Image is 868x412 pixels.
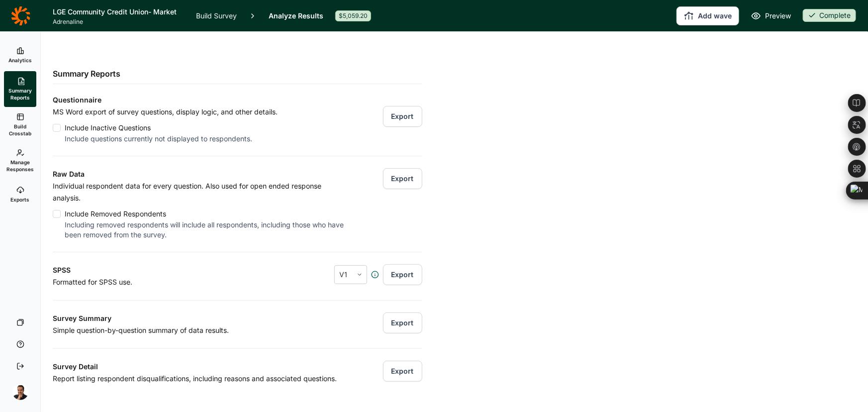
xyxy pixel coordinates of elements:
[676,6,739,25] button: Add wave
[383,312,422,333] button: Export
[53,180,349,204] p: Individual respondent data for every question. Also used for open ended response analysis.
[803,9,856,22] div: Complete
[53,94,422,106] h3: Questionnaire
[383,264,422,285] button: Export
[53,312,361,324] h3: Survey Summary
[383,168,422,189] button: Export
[383,106,422,127] button: Export
[53,6,184,18] h1: LGE Community Credit Union- Market
[4,179,36,210] a: Exports
[53,106,278,118] p: MS Word export of survey questions, display logic, and other details.
[6,159,34,173] span: Manage Responses
[12,384,28,400] img: amg06m4ozjtcyqqhuw5b.png
[53,264,281,276] h3: SPSS
[4,143,36,179] a: Manage Responses
[11,196,30,203] span: Exports
[751,10,791,22] a: Preview
[4,39,36,71] a: Analytics
[53,361,361,373] h3: Survey Detail
[8,123,32,137] span: Build Crosstab
[65,134,278,144] div: Include questions currently not displayed to respondents.
[4,107,36,143] a: Build Crosstab
[53,373,361,385] p: Report listing respondent disqualifications, including reasons and associated questions.
[53,276,281,288] p: Formatted for SPSS use.
[53,168,349,180] h3: Raw Data
[765,10,791,22] span: Preview
[8,57,32,64] span: Analytics
[53,324,361,336] p: Simple question-by-question summary of data results.
[803,9,856,23] button: Complete
[65,220,349,240] div: Including removed respondents will include all respondents, including those who have been removed...
[8,87,32,101] span: Summary Reports
[65,208,349,220] div: Include Removed Respondents
[53,18,184,26] span: Adrenaline
[53,68,120,80] h2: Summary Reports
[335,10,371,21] div: $5,059.20
[4,71,36,107] a: Summary Reports
[383,361,422,382] button: Export
[65,122,278,134] div: Include Inactive Questions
